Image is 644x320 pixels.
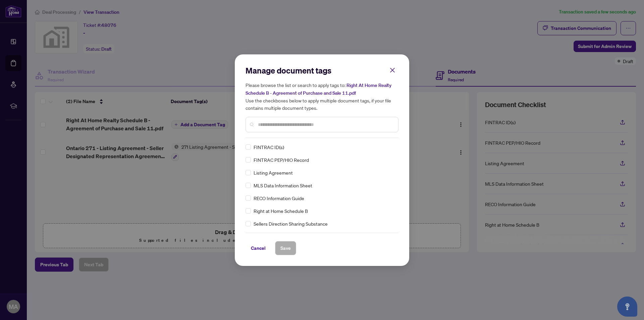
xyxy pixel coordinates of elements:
span: close [389,67,395,73]
span: FINTRAC PEP/HIO Record [254,156,309,164]
span: Listing Agreement [254,169,293,176]
button: Open asap [617,296,637,317]
h5: Please browse the list or search to apply tags to: Use the checkboxes below to apply multiple doc... [246,81,398,111]
h2: Manage document tags [246,65,398,76]
span: Sellers Direction Sharing Substance [254,220,328,227]
span: Right at Home Schedule B [254,207,308,215]
span: Cancel [251,243,266,254]
span: Right At Home Realty Schedule B - Agreement of Purchase and Sale 11.pdf [246,82,391,96]
button: Save [275,241,296,255]
span: RECO Information Guide [254,194,304,202]
span: FINTRAC ID(s) [254,143,284,151]
button: Cancel [246,241,271,255]
span: MLS Data Information Sheet [254,182,312,189]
